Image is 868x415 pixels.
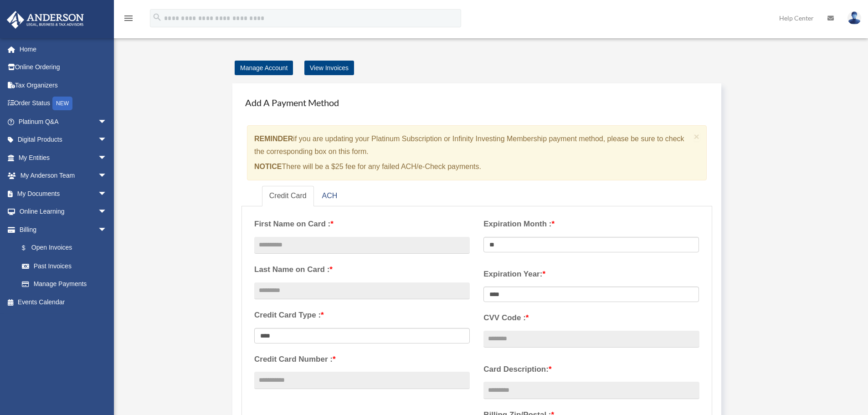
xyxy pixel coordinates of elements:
[847,11,861,25] img: User Pic
[254,353,470,366] label: Credit Card Number :
[254,217,470,231] label: First Name on Card :
[315,186,345,206] a: ACH
[254,163,282,170] strong: NOTICE
[254,160,690,173] p: There will be a $25 fee for any failed ACH/e-Check payments.
[254,263,470,277] label: Last Name on Card :
[123,13,134,24] i: menu
[6,58,121,77] a: Online Ordering
[6,113,121,131] a: Platinum Q&Aarrow_drop_down
[13,257,121,275] a: Past Invoices
[6,293,121,311] a: Events Calendar
[98,184,116,203] span: arrow_drop_down
[13,275,116,293] a: Manage Payments
[483,311,699,325] label: CVV Code :
[483,363,699,376] label: Card Description:
[4,11,87,29] img: Anderson Advisors Platinum Portal
[13,239,121,257] a: $Open Invoices
[123,16,134,24] a: menu
[52,97,72,110] div: NEW
[254,308,470,322] label: Credit Card Type :
[694,131,700,142] span: ×
[152,12,162,22] i: search
[262,186,314,206] a: Credit Card
[235,61,293,75] a: Manage Account
[98,220,116,239] span: arrow_drop_down
[247,125,707,180] div: if you are updating your Platinum Subscription or Infinity Investing Membership payment method, p...
[6,94,121,113] a: Order StatusNEW
[6,131,121,149] a: Digital Productsarrow_drop_down
[694,132,700,141] button: Close
[241,92,712,113] h4: Add A Payment Method
[483,267,699,281] label: Expiration Year:
[6,149,121,167] a: My Entitiesarrow_drop_down
[6,220,121,239] a: Billingarrow_drop_down
[483,217,699,231] label: Expiration Month :
[98,203,116,221] span: arrow_drop_down
[6,203,121,221] a: Online Learningarrow_drop_down
[98,167,116,185] span: arrow_drop_down
[27,242,31,254] span: $
[6,76,121,94] a: Tax Organizers
[98,113,116,131] span: arrow_drop_down
[6,184,121,203] a: My Documentsarrow_drop_down
[98,131,116,149] span: arrow_drop_down
[6,167,121,185] a: My Anderson Teamarrow_drop_down
[98,149,116,167] span: arrow_drop_down
[304,61,354,75] a: View Invoices
[6,40,121,58] a: Home
[254,135,293,143] strong: REMINDER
